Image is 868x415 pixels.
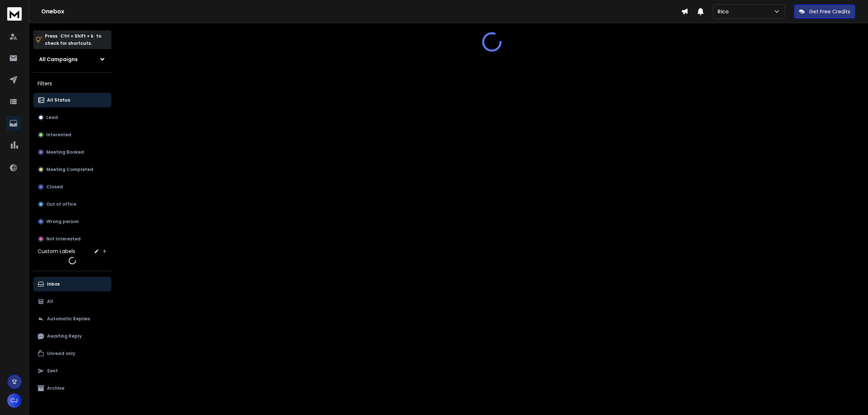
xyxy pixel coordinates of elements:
[33,214,111,229] button: Wrong person
[33,52,111,67] button: All Campaigns
[47,281,60,287] p: Inbox
[46,132,71,138] p: Interested
[33,329,111,343] button: Awaiting Reply
[33,93,111,107] button: All Status
[33,381,111,395] button: Archive
[33,145,111,159] button: Meeting Booked
[33,312,111,326] button: Automatic Replies
[59,32,94,40] span: Ctrl + Shift + k
[33,162,111,177] button: Meeting Completed
[46,149,84,155] p: Meeting Booked
[39,56,78,63] h1: All Campaigns
[33,364,111,378] button: Sent
[47,385,64,391] p: Archive
[794,4,855,19] button: Get Free Credits
[33,78,111,89] h3: Filters
[33,232,111,246] button: Not Interested
[47,333,82,339] p: Awaiting Reply
[33,277,111,291] button: Inbox
[47,316,90,322] p: Automatic Replies
[33,294,111,309] button: All
[46,236,81,242] p: Not Interested
[33,180,111,194] button: Closed
[41,7,681,16] h1: Onebox
[47,299,53,304] p: All
[718,8,732,15] p: Rico
[46,184,63,190] p: Closed
[46,167,93,172] p: Meeting Completed
[47,97,70,103] p: All Status
[809,8,850,15] p: Get Free Credits
[45,33,101,47] p: Press to check for shortcuts.
[47,351,75,356] p: Unread only
[46,201,76,207] p: Out of office
[33,197,111,211] button: Out of office
[46,219,79,224] p: Wrong person
[7,7,22,21] img: logo
[33,128,111,142] button: Interested
[38,248,75,255] h3: Custom Labels
[46,115,58,120] p: Lead
[7,393,22,408] button: CJ
[33,346,111,361] button: Unread only
[47,368,58,374] p: Sent
[33,110,111,125] button: Lead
